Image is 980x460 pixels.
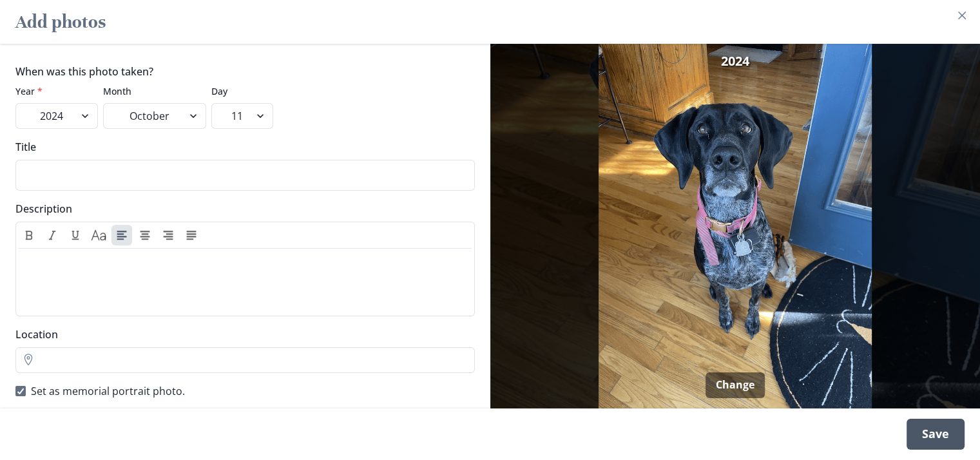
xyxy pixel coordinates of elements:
h2: Add photos [15,5,106,39]
legend: When was this photo taken? [15,64,153,79]
button: Heading [88,225,109,245]
select: Day [211,103,273,129]
label: Year [15,84,90,98]
button: Align right [158,225,178,245]
button: Bold [19,225,39,245]
img: Photo [495,44,975,408]
span: Set as memorial portrait photo. [31,383,185,399]
button: Underline [65,225,86,245]
label: Month [103,84,198,98]
label: Day [211,84,265,98]
div: Save [907,419,965,450]
button: Align left [111,225,132,245]
label: Title [15,139,467,155]
button: Change [706,372,765,398]
label: Description [15,201,467,216]
button: Italic [42,225,62,245]
button: Close [952,5,972,26]
span: 2024 [721,52,749,71]
button: Align justify [181,225,202,245]
select: Month [103,103,206,129]
button: Align center [135,225,155,245]
label: Location [15,327,467,342]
